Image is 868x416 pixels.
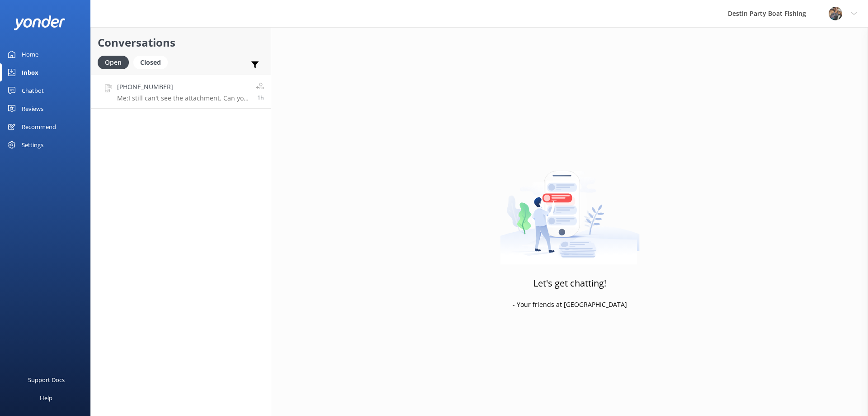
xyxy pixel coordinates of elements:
[22,118,56,136] div: Recommend
[533,276,606,291] h3: Let's get chatting!
[98,34,264,51] h2: Conversations
[98,57,133,67] a: Open
[98,56,129,69] div: Open
[117,94,249,102] p: Me: I still can't see the attachment. Can you text it to [PHONE_NUMBER] so that I can see where y...
[14,15,66,30] img: yonder-white-logo.png
[500,152,640,265] img: artwork of a man stealing a conversation from at giant smartphone
[22,63,38,81] div: Inbox
[22,45,38,63] div: Home
[513,300,627,310] p: - Your friends at [GEOGRAPHIC_DATA]
[22,136,43,154] div: Settings
[22,81,44,100] div: Chatbot
[829,7,842,20] img: 250-1666038197.jpg
[28,371,65,389] div: Support Docs
[117,82,249,92] h4: [PHONE_NUMBER]
[40,389,52,407] div: Help
[133,57,172,67] a: Closed
[257,94,264,101] span: Oct 03 2025 10:42am (UTC -05:00) America/Cancun
[91,75,271,109] a: [PHONE_NUMBER]Me:I still can't see the attachment. Can you text it to [PHONE_NUMBER] so that I ca...
[133,56,168,69] div: Closed
[22,100,43,118] div: Reviews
